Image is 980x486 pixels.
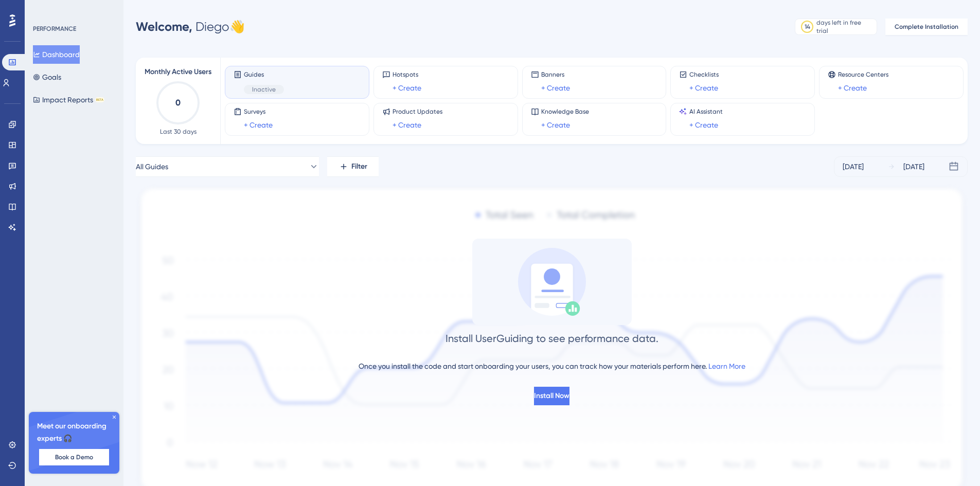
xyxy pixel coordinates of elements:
div: days left in free trial [816,19,874,35]
span: Meet our onboarding experts 🎧 [37,420,111,445]
span: Resource Centers [838,70,888,79]
div: 14 [805,23,810,31]
span: Inactive [252,85,276,94]
span: Last 30 days [160,128,197,136]
div: PERFORMANCE [33,25,76,33]
a: + Create [541,82,570,94]
div: [DATE] [903,160,924,173]
span: All Guides [136,160,168,173]
span: Knowledge Base [541,107,589,116]
a: + Create [689,119,718,131]
div: [DATE] [843,160,864,173]
div: BETA [95,97,104,102]
button: Goals [33,68,61,86]
button: Filter [327,156,379,177]
span: Banners [541,70,570,79]
a: Learn More [708,362,745,370]
button: Book a Demo [39,449,109,465]
span: Guides [244,70,284,79]
button: Dashboard [33,45,80,64]
span: Install Now [534,390,569,402]
span: Product Updates [393,107,442,116]
span: Welcome, [136,19,192,34]
div: Diego 👋 [136,19,245,35]
span: Checklists [689,70,719,79]
button: Impact ReportsBETA [33,91,104,109]
div: Once you install the code and start onboarding your users, you can track how your materials perfo... [359,360,745,372]
text: 0 [175,98,181,107]
span: AI Assistant [689,107,723,116]
button: All Guides [136,156,319,177]
a: + Create [541,119,570,131]
a: + Create [838,82,867,94]
a: + Create [689,82,718,94]
span: Complete Installation [895,23,958,31]
span: Monthly Active Users [145,66,211,78]
div: Install UserGuiding to see performance data. [446,331,658,346]
a: + Create [393,119,421,131]
span: Filter [351,160,367,173]
a: + Create [393,82,421,94]
span: Hotspots [393,70,421,79]
span: Book a Demo [55,453,93,461]
a: + Create [244,119,273,131]
span: Surveys [244,107,273,116]
button: Install Now [534,387,569,405]
button: Complete Installation [885,19,968,35]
